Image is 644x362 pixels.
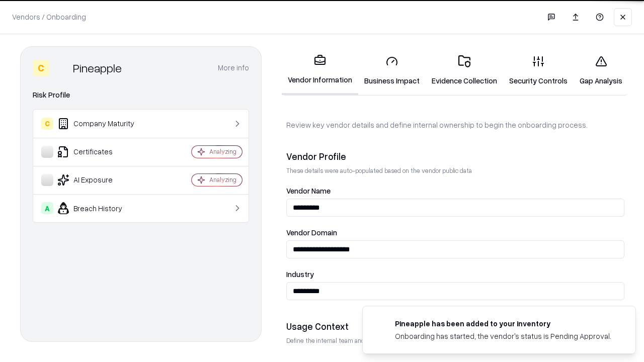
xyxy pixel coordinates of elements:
p: Define the internal team and reason for using this vendor. This helps assess business relevance a... [286,336,624,345]
div: Pineapple has been added to your inventory [395,318,611,329]
div: C [33,60,49,76]
button: More info [218,59,249,77]
label: Vendor Domain [286,229,624,236]
a: Vendor Information [282,46,358,95]
img: pineappleenergy.com [375,318,387,330]
div: A [41,202,53,214]
div: AI Exposure [41,174,162,186]
div: Analyzing [209,147,236,156]
p: Review key vendor details and define internal ownership to begin the onboarding process. [286,120,624,130]
label: Industry [286,270,624,278]
p: These details were auto-populated based on the vendor public data [286,166,624,175]
a: Evidence Collection [426,47,503,94]
p: Vendors / Onboarding [12,12,86,22]
div: Onboarding has started, the vendor's status is Pending Approval. [395,331,611,341]
div: Pineapple [73,60,122,76]
a: Business Impact [358,47,426,94]
div: Company Maturity [41,118,162,130]
a: Gap Analysis [574,47,628,94]
label: Vendor Name [286,187,624,195]
div: C [41,118,53,130]
div: Certificates [41,146,162,158]
div: Vendor Profile [286,150,624,162]
div: Breach History [41,202,162,214]
div: Risk Profile [33,89,249,101]
div: Usage Context [286,320,624,332]
a: Security Controls [503,47,574,94]
div: Analyzing [209,175,236,184]
img: Pineapple [53,60,69,76]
